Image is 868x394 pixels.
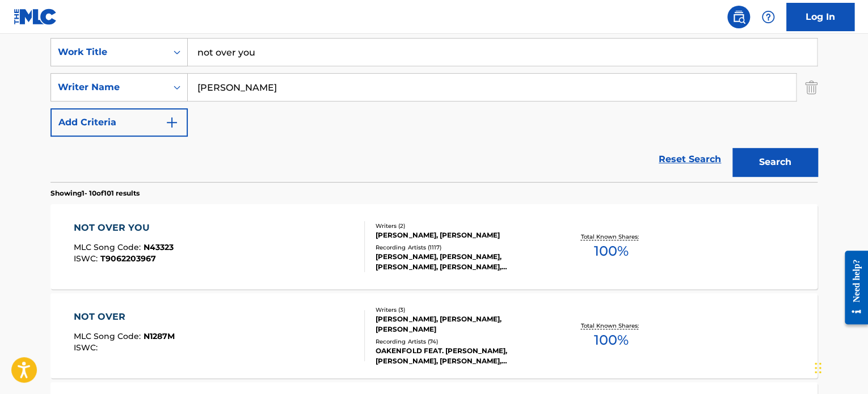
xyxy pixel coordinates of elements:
[376,337,547,346] div: Recording Artists ( 74 )
[50,38,818,182] form: Search Form
[144,242,174,252] span: N43323
[74,242,144,252] span: MLC Song Code :
[815,351,821,385] div: Drag
[58,81,160,94] div: Writer Name
[100,253,156,264] span: T9062203967
[593,330,628,350] span: 100 %
[74,310,175,324] div: NOT OVER
[836,242,868,333] iframe: Resource Center
[653,147,727,172] a: Reset Search
[376,243,547,252] div: Recording Artists ( 1117 )
[74,331,144,341] span: MLC Song Code :
[580,321,641,330] p: Total Known Shares:
[786,3,854,31] a: Log In
[376,314,547,334] div: [PERSON_NAME], [PERSON_NAME], [PERSON_NAME]
[50,204,818,289] a: NOT OVER YOUMLC Song Code:N43323ISWC:T9062203967Writers (2)[PERSON_NAME], [PERSON_NAME]Recording ...
[805,73,818,101] img: Delete Criterion
[74,253,100,264] span: ISWC :
[165,116,179,129] img: 9d2ae6d4665cec9f34b9.svg
[50,108,188,137] button: Add Criteria
[376,230,547,240] div: [PERSON_NAME], [PERSON_NAME]
[144,331,175,341] span: N1287M
[757,6,779,28] div: Help
[376,252,547,272] div: [PERSON_NAME], [PERSON_NAME], [PERSON_NAME], [PERSON_NAME], [PERSON_NAME], [PERSON_NAME], [PERSON...
[593,241,628,261] span: 100 %
[14,9,57,25] img: MLC Logo
[727,6,750,28] a: Public Search
[376,346,547,366] div: OAKENFOLD FEAT. [PERSON_NAME], [PERSON_NAME], [PERSON_NAME], OAKENFOLD|[PERSON_NAME], OAKENFOLD, ...
[811,340,868,394] iframe: Chat Widget
[732,10,745,24] img: search
[50,188,140,198] p: Showing 1 - 10 of 101 results
[376,222,547,230] div: Writers ( 2 )
[74,342,100,353] span: ISWC :
[74,221,174,235] div: NOT OVER YOU
[376,306,547,314] div: Writers ( 3 )
[761,10,775,24] img: help
[50,293,818,378] a: NOT OVERMLC Song Code:N1287MISWC:Writers (3)[PERSON_NAME], [PERSON_NAME], [PERSON_NAME]Recording ...
[580,232,641,241] p: Total Known Shares:
[732,148,818,176] button: Search
[58,45,160,59] div: Work Title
